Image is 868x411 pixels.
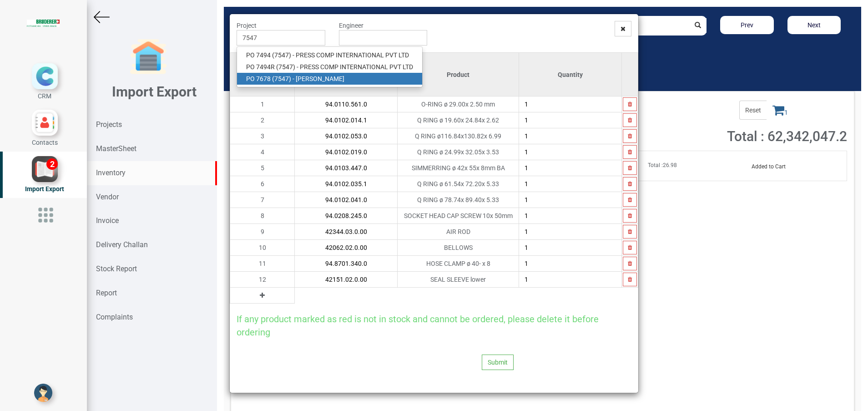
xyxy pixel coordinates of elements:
[274,51,289,59] strong: 7547
[230,96,295,112] td: 1
[398,208,519,224] td: SOCKET HEAD CAP SCREW 10x 50mm
[230,112,295,128] td: 2
[237,314,599,338] span: If any product marked as red is not in stock and cannot be ordered, please delete it before ordering
[230,192,295,208] td: 7
[230,256,295,272] td: 11
[332,21,434,46] div: Engineer
[482,355,514,370] button: Submit
[230,208,295,224] td: 8
[519,53,622,96] th: Quantity
[398,256,519,272] td: HOSE CLAMP ø 40- x 8
[230,176,295,192] td: 6
[237,73,422,85] a: PO 7678 (7547) - [PERSON_NAME]
[398,176,519,192] td: Q RING ø 61.54x 72.20x 5.33
[230,272,295,288] td: 12
[230,144,295,160] td: 4
[398,128,519,144] td: Q RING ø116.84x130.82x 6.99
[398,144,519,160] td: Q RING ø 24.99x 32.05x 3.53
[398,192,519,208] td: Q RING ø 78.74x 89.40x 5.33
[274,75,289,82] strong: 7547
[398,224,519,240] td: AIR ROD
[398,53,519,96] th: Product
[398,96,519,112] td: O-RING ø 29.00x 2.50 mm
[230,240,295,256] td: 10
[237,61,422,73] a: PO 7494R (7547) - PRESS COMP INTERNATIONAL PVT LTD
[398,272,519,288] td: SEAL SLEEVE lower
[398,240,519,256] td: BELLOWS
[230,224,295,240] td: 9
[398,160,519,176] td: SIMMERRING ø 42x 55x 8mm BA
[230,21,332,46] div: Project
[230,160,295,176] td: 5
[237,49,422,61] a: PO 7494 (7547) - PRESS COMP INTERNATIONAL PVT LTD
[398,112,519,128] td: Q RING ø 19.60x 24.84x 2.62
[278,63,293,71] strong: 7547
[230,128,295,144] td: 3
[230,53,295,96] th: [DOMAIN_NAME]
